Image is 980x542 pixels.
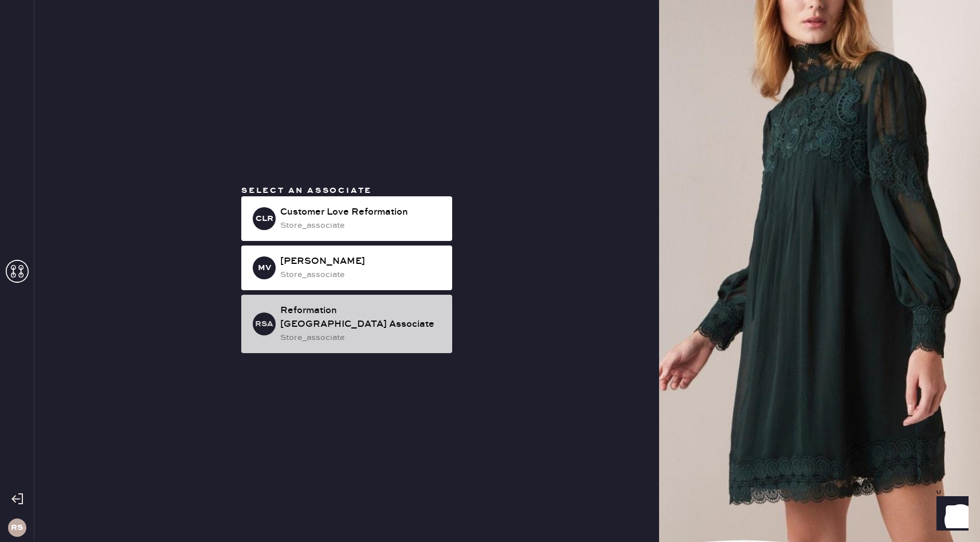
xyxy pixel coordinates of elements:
h3: RSA [255,320,273,328]
div: store_associate [280,268,443,281]
div: Reformation [GEOGRAPHIC_DATA] Associate [280,304,443,331]
h3: MV [258,264,271,272]
div: [PERSON_NAME] [280,255,443,268]
div: Customer Love Reformation [280,205,443,219]
div: store_associate [280,219,443,232]
h3: RS [11,524,23,532]
h3: CLR [256,215,273,223]
div: store_associate [280,331,443,344]
iframe: Front Chat [926,490,975,540]
span: Select an associate [241,185,372,196]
